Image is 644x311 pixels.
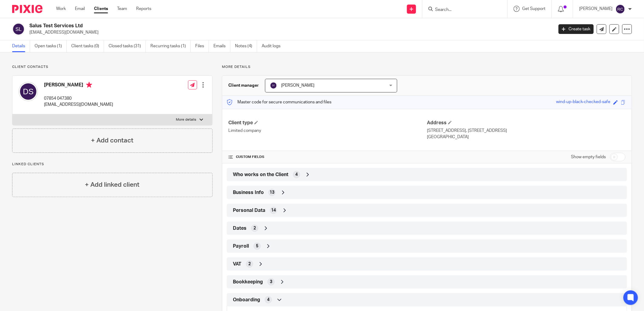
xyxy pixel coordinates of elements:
[427,128,626,134] p: [STREET_ADDRESS], [STREET_ADDRESS]
[35,40,67,52] a: Open tasks (1)
[615,4,625,14] img: svg%3E
[195,40,209,52] a: Files
[86,82,92,88] i: Primary
[12,40,30,52] a: Details
[434,7,489,13] input: Search
[44,82,113,89] h4: [PERSON_NAME]
[427,134,626,140] p: [GEOGRAPHIC_DATA]
[256,243,258,249] span: 5
[109,40,146,52] a: Closed tasks (31)
[233,189,264,196] span: Business Info
[262,40,285,52] a: Audit logs
[12,5,42,13] img: Pixie
[248,261,251,267] span: 2
[12,23,25,35] img: svg%3E
[29,29,549,35] p: [EMAIL_ADDRESS][DOMAIN_NAME]
[228,82,259,89] h3: Client manager
[56,6,66,12] a: Work
[233,261,241,267] span: VAT
[233,279,263,285] span: Bookkeeping
[150,40,191,52] a: Recurring tasks (1)
[71,40,104,52] a: Client tasks (0)
[270,189,274,196] span: 13
[222,65,632,69] p: More details
[281,83,314,88] span: [PERSON_NAME]
[228,155,427,159] h4: CUSTOM FIELDS
[12,65,213,69] p: Client contacts
[427,120,626,126] h4: Address
[91,136,133,145] h4: + Add contact
[558,24,594,34] a: Create task
[228,120,427,126] h4: Client type
[233,207,265,214] span: Personal Data
[12,162,213,167] p: Linked clients
[556,99,610,106] div: wind-up-black-checked-safe
[227,99,331,105] p: Master code for secure communications and files
[295,172,298,178] span: 4
[29,23,445,29] h2: Salus Test Services Ltd
[85,180,139,189] h4: + Add linked client
[117,6,127,12] a: Team
[270,279,272,285] span: 3
[233,243,249,249] span: Payroll
[44,102,113,108] p: [EMAIL_ADDRESS][DOMAIN_NAME]
[136,6,151,12] a: Reports
[176,117,196,122] p: More details
[94,6,108,12] a: Clients
[228,128,427,134] p: Limited company
[213,40,230,52] a: Emails
[18,82,38,101] img: svg%3E
[233,225,247,232] span: Dates
[44,95,113,102] p: 07854 047380
[75,6,85,12] a: Email
[522,7,545,11] span: Get Support
[233,172,288,178] span: Who works on the Client
[270,82,277,89] img: svg%3E
[253,225,256,231] span: 2
[267,297,270,303] span: 4
[579,6,612,12] p: [PERSON_NAME]
[271,207,276,213] span: 14
[571,154,606,160] label: Show empty fields
[235,40,257,52] a: Notes (4)
[233,297,260,303] span: Onboarding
